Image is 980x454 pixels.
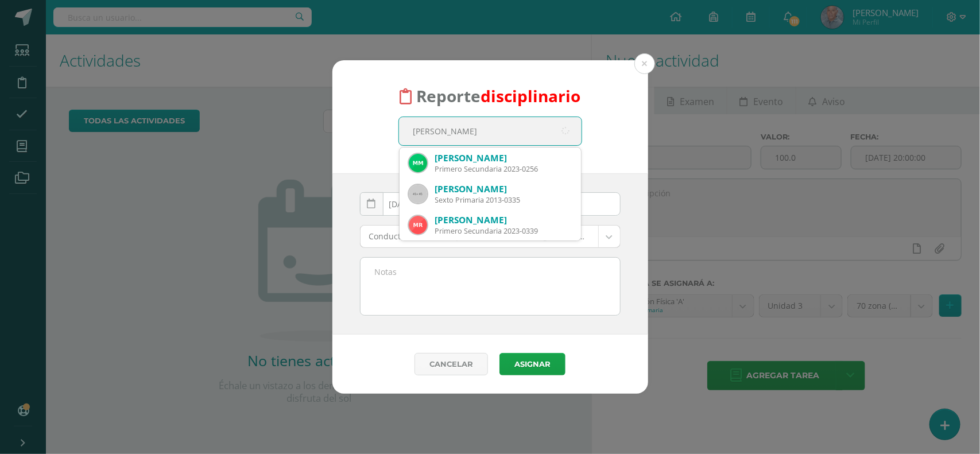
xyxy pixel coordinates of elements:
[399,117,582,145] input: Busca un estudiante aquí...
[435,195,572,205] div: Sexto Primaria 2013-0335
[481,86,580,107] font: disciplinario
[361,226,620,247] a: Conductuales: No cumplir con el uniforme según los lineamientos establecidos por el nivel.
[416,86,580,107] span: Reporte
[409,185,427,203] img: 45x45
[435,226,572,236] div: Primero Secundaria 2023-0339
[634,53,655,74] button: Close (Esc)
[499,353,565,375] button: Asignar
[409,216,427,234] img: bbdbd1efc2aa7d8165be47b9ab634b90.png
[435,214,572,226] div: [PERSON_NAME]
[409,154,427,172] img: 299459c11c872dfd5a19c2a452435572.png
[435,152,572,164] div: [PERSON_NAME]
[435,183,572,195] div: [PERSON_NAME]
[415,353,488,375] a: Cancelar
[435,164,572,174] div: Primero Secundaria 2023-0256
[369,226,590,247] span: Conductuales: No cumplir con el uniforme según los lineamientos establecidos por el nivel.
